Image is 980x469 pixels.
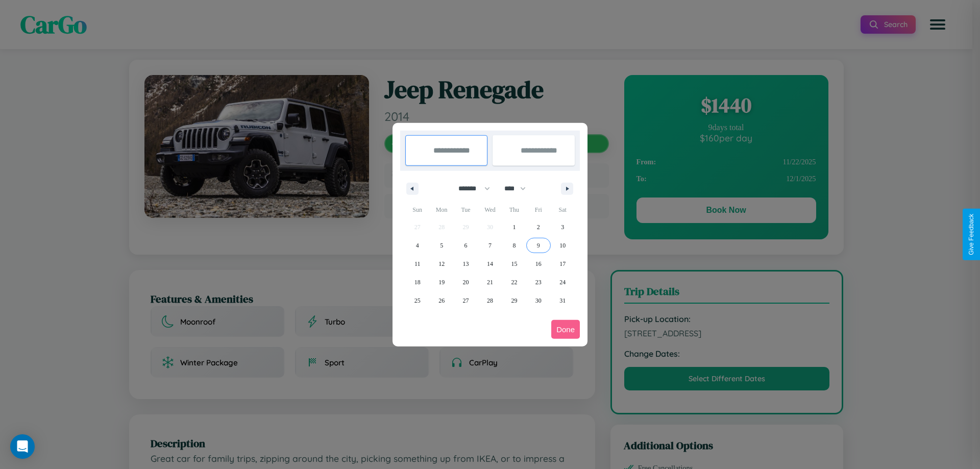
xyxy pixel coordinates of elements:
[551,273,575,291] button: 24
[559,291,566,310] span: 31
[464,236,468,255] span: 6
[502,255,526,273] button: 15
[526,202,550,218] span: Fri
[463,255,469,273] span: 13
[438,255,445,273] span: 12
[478,202,502,218] span: Wed
[535,291,542,310] span: 30
[526,291,550,310] button: 30
[551,236,575,255] button: 10
[405,291,429,310] button: 25
[535,255,542,273] span: 16
[478,255,502,273] button: 14
[405,202,429,218] span: Sun
[405,236,429,255] button: 4
[454,291,478,310] button: 27
[502,236,526,255] button: 8
[526,255,550,273] button: 16
[511,273,517,291] span: 22
[416,236,419,255] span: 4
[429,255,453,273] button: 12
[502,291,526,310] button: 29
[487,255,493,273] span: 14
[429,236,453,255] button: 5
[502,273,526,291] button: 22
[10,434,35,459] div: Open Intercom Messenger
[537,236,540,255] span: 9
[487,273,493,291] span: 21
[487,291,493,310] span: 28
[551,202,575,218] span: Sat
[559,273,566,291] span: 24
[478,236,502,255] button: 7
[454,236,478,255] button: 6
[463,273,469,291] span: 20
[429,202,453,218] span: Mon
[526,273,550,291] button: 23
[454,255,478,273] button: 13
[454,273,478,291] button: 20
[414,255,421,273] span: 11
[551,291,575,310] button: 31
[512,236,516,255] span: 8
[551,255,575,273] button: 17
[414,291,421,310] span: 25
[405,273,429,291] button: 18
[526,218,550,236] button: 2
[438,273,445,291] span: 19
[535,273,542,291] span: 23
[511,291,517,310] span: 29
[463,291,469,310] span: 27
[559,236,566,255] span: 10
[551,218,575,236] button: 3
[488,236,492,255] span: 7
[478,273,502,291] button: 21
[454,202,478,218] span: Tue
[511,255,517,273] span: 15
[502,218,526,236] button: 1
[429,273,453,291] button: 19
[561,218,564,236] span: 3
[537,218,540,236] span: 2
[551,320,580,339] button: Done
[478,291,502,310] button: 28
[526,236,550,255] button: 9
[405,255,429,273] button: 11
[559,255,566,273] span: 17
[438,291,445,310] span: 26
[414,273,421,291] span: 18
[502,202,526,218] span: Thu
[429,291,453,310] button: 26
[512,218,516,236] span: 1
[968,214,975,255] div: Give Feedback
[440,236,443,255] span: 5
